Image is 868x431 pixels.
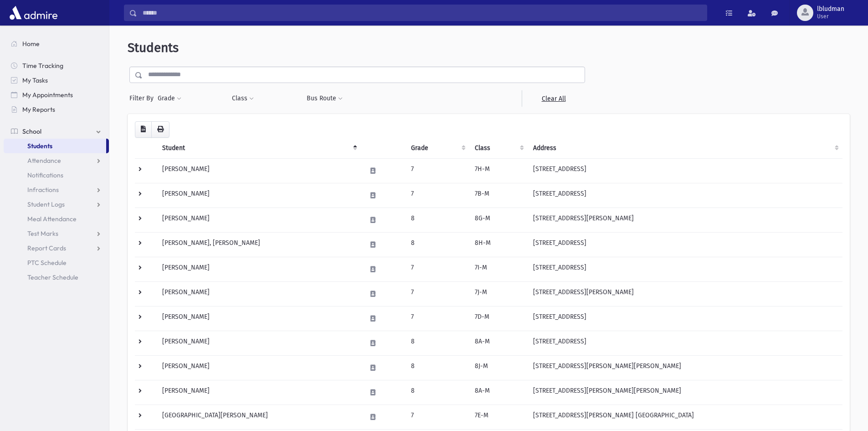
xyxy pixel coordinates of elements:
[27,229,58,238] span: Test Marks
[469,158,528,183] td: 7H-M
[157,281,361,306] td: [PERSON_NAME]
[4,73,109,88] a: My Tasks
[4,88,109,102] a: My Appointments
[157,208,361,232] td: [PERSON_NAME]
[406,355,469,380] td: 8
[406,208,469,232] td: 8
[469,257,528,281] td: 7I-M
[129,93,157,103] span: Filter By
[528,355,842,380] td: [STREET_ADDRESS][PERSON_NAME][PERSON_NAME]
[157,158,361,183] td: [PERSON_NAME]
[27,215,77,223] span: Meal Attendance
[469,281,528,306] td: 7J-M
[817,13,844,20] span: User
[528,183,842,208] td: [STREET_ADDRESS]
[469,306,528,331] td: 7D-M
[157,306,361,331] td: [PERSON_NAME]
[406,232,469,257] td: 8
[469,331,528,355] td: 8A-M
[4,197,109,212] a: Student Logs
[22,40,40,48] span: Home
[406,281,469,306] td: 7
[27,142,52,150] span: Students
[528,208,842,232] td: [STREET_ADDRESS][PERSON_NAME]
[528,281,842,306] td: [STREET_ADDRESS][PERSON_NAME]
[528,405,842,429] td: [STREET_ADDRESS][PERSON_NAME] [GEOGRAPHIC_DATA]
[157,183,361,208] td: [PERSON_NAME]
[157,232,361,257] td: [PERSON_NAME], [PERSON_NAME]
[528,380,842,405] td: [STREET_ADDRESS][PERSON_NAME][PERSON_NAME]
[137,5,707,21] input: Search
[4,255,109,270] a: PTC Schedule
[528,158,842,183] td: [STREET_ADDRESS]
[469,183,528,208] td: 7B-M
[27,244,66,252] span: Report Cards
[469,232,528,257] td: 8H-M
[157,355,361,380] td: [PERSON_NAME]
[27,259,67,267] span: PTC Schedule
[22,105,55,114] span: My Reports
[157,90,182,107] button: Grade
[528,138,842,159] th: Address: activate to sort column ascending
[528,232,842,257] td: [STREET_ADDRESS]
[4,124,109,139] a: School
[406,380,469,405] td: 8
[27,200,65,208] span: Student Logs
[157,380,361,405] td: [PERSON_NAME]
[4,212,109,226] a: Meal Attendance
[22,91,73,99] span: My Appointments
[27,186,59,194] span: Infractions
[469,138,528,159] th: Class: activate to sort column ascending
[4,36,109,51] a: Home
[7,4,60,22] img: AdmirePro
[157,138,361,159] th: Student: activate to sort column descending
[469,405,528,429] td: 7E-M
[522,90,585,107] a: Clear All
[27,156,61,165] span: Attendance
[4,58,109,73] a: Time Tracking
[157,331,361,355] td: [PERSON_NAME]
[27,273,78,281] span: Teacher Schedule
[406,183,469,208] td: 7
[151,121,169,138] button: Print
[817,5,844,13] span: lbludman
[27,171,63,179] span: Notifications
[406,158,469,183] td: 7
[4,139,106,153] a: Students
[306,90,343,107] button: Bus Route
[406,306,469,331] td: 7
[231,90,254,107] button: Class
[469,380,528,405] td: 8A-M
[4,168,109,182] a: Notifications
[4,270,109,285] a: Teacher Schedule
[135,121,152,138] button: CSV
[157,405,361,429] td: [GEOGRAPHIC_DATA][PERSON_NAME]
[4,241,109,255] a: Report Cards
[22,76,48,84] span: My Tasks
[406,331,469,355] td: 8
[528,331,842,355] td: [STREET_ADDRESS]
[157,257,361,281] td: [PERSON_NAME]
[406,405,469,429] td: 7
[528,306,842,331] td: [STREET_ADDRESS]
[22,62,63,70] span: Time Tracking
[22,127,41,135] span: School
[406,257,469,281] td: 7
[4,102,109,117] a: My Reports
[4,153,109,168] a: Attendance
[4,182,109,197] a: Infractions
[406,138,469,159] th: Grade: activate to sort column ascending
[528,257,842,281] td: [STREET_ADDRESS]
[469,208,528,232] td: 8G-M
[469,355,528,380] td: 8J-M
[128,40,179,55] span: Students
[4,226,109,241] a: Test Marks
